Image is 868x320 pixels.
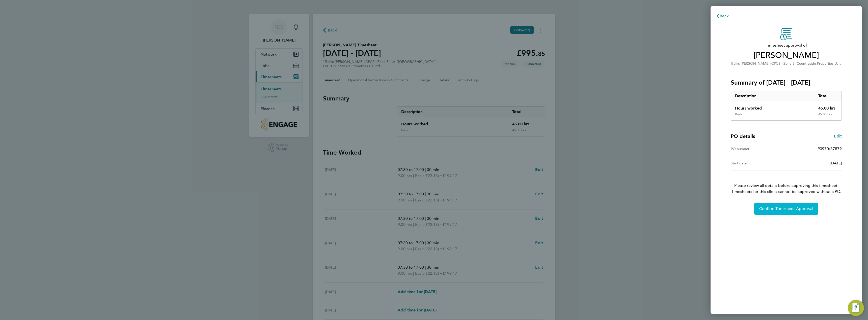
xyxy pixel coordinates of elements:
[725,189,848,195] span: Timesheets for this client cannot be approved without a PO.
[818,146,842,151] span: P0970/37879
[731,91,814,101] div: Description
[814,112,842,120] div: 45.00 hrs
[731,133,755,140] h4: PO details
[797,61,846,66] span: Countryside Properties UK Ltd
[814,101,842,112] div: 45.00 hrs
[731,91,842,121] div: Summary of 18 - 24 Aug 2025
[834,133,842,139] a: Edit
[711,11,734,21] button: Back
[814,91,842,101] div: Total
[725,170,848,195] p: Please review all details before approving this timesheet.
[786,160,842,166] div: [DATE]
[720,14,729,18] span: Back
[796,61,797,66] span: ·
[834,134,842,138] span: Edit
[731,79,842,87] h3: Summary of [DATE] - [DATE]
[754,203,818,215] button: Confirm Timesheet Approval
[731,42,842,48] span: Timesheet approval of
[731,50,842,60] span: [PERSON_NAME]
[731,160,786,166] div: Start date
[848,300,864,316] button: Engage Resource Center
[759,206,813,211] span: Confirm Timesheet Approval
[731,61,796,66] span: Traffic [PERSON_NAME] (CPCS) (Zone 3)
[735,112,743,116] div: Basic
[731,101,814,112] div: Hours worked
[731,146,786,152] div: PO number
